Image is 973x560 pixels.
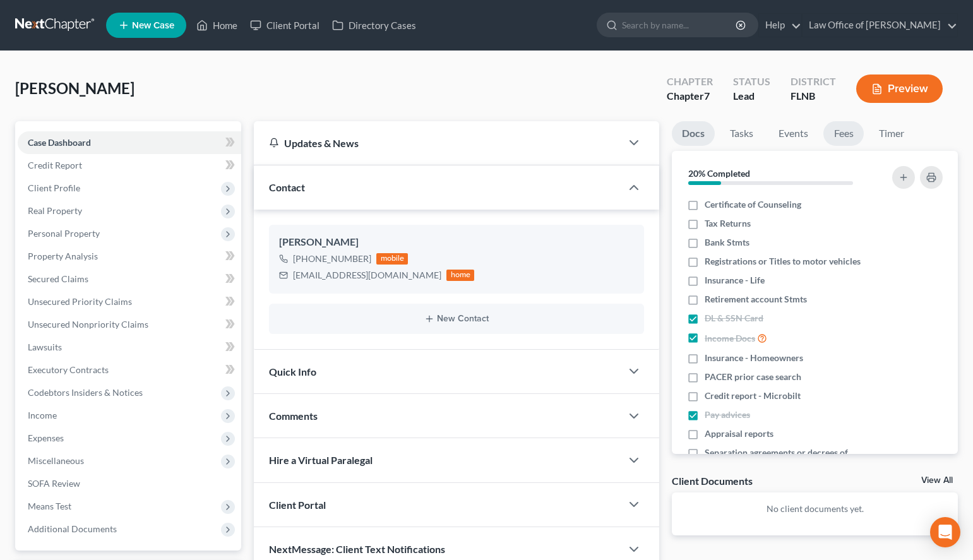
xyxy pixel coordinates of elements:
[672,121,715,146] a: Docs
[18,245,241,268] a: Property Analysis
[705,236,749,249] span: Bank Stmts
[705,352,803,364] span: Insurance - Homeowners
[269,366,316,378] span: Quick Info
[28,410,57,420] span: Income
[622,13,737,37] input: Search by name...
[28,137,91,148] span: Case Dashboard
[791,74,836,89] div: District
[705,371,801,383] span: PACER prior case search
[190,14,244,37] a: Home
[705,408,750,421] span: Pay advices
[446,270,474,281] div: home
[28,228,100,239] span: Personal Property
[269,181,305,193] span: Contact
[28,523,117,534] span: Additional Documents
[688,168,750,179] strong: 20% Completed
[28,455,84,466] span: Miscellaneous
[705,427,773,440] span: Appraisal reports
[28,387,143,398] span: Codebtors Insiders & Notices
[28,342,62,352] span: Lawsuits
[28,296,132,307] span: Unsecured Priority Claims
[705,312,763,325] span: DL & SSN Card
[28,205,82,216] span: Real Property
[705,217,751,230] span: Tax Returns
[18,154,241,177] a: Credit Report
[279,314,634,324] button: New Contact
[733,89,770,104] div: Lead
[326,14,422,37] a: Directory Cases
[18,359,241,381] a: Executory Contracts
[293,253,371,265] div: [PHONE_NUMBER]
[768,121,818,146] a: Events
[856,74,943,103] button: Preview
[15,79,134,97] span: [PERSON_NAME]
[921,476,953,485] a: View All
[28,364,109,375] span: Executory Contracts
[823,121,864,146] a: Fees
[376,253,408,265] div: mobile
[930,517,960,547] div: Open Intercom Messenger
[28,273,88,284] span: Secured Claims
[705,332,755,345] span: Income Docs
[28,501,71,511] span: Means Test
[705,274,765,287] span: Insurance - Life
[667,89,713,104] div: Chapter
[28,160,82,170] span: Credit Report
[667,74,713,89] div: Chapter
[791,89,836,104] div: FLNB
[733,74,770,89] div: Status
[869,121,914,146] a: Timer
[759,14,801,37] a: Help
[705,446,876,472] span: Separation agreements or decrees of divorces
[293,269,441,282] div: [EMAIL_ADDRESS][DOMAIN_NAME]
[705,255,861,268] span: Registrations or Titles to motor vehicles
[279,235,634,250] div: [PERSON_NAME]
[269,543,445,555] span: NextMessage: Client Text Notifications
[720,121,763,146] a: Tasks
[269,454,373,466] span: Hire a Virtual Paralegal
[18,336,241,359] a: Lawsuits
[28,432,64,443] span: Expenses
[18,290,241,313] a: Unsecured Priority Claims
[28,182,80,193] span: Client Profile
[705,198,801,211] span: Certificate of Counseling
[269,136,606,150] div: Updates & News
[803,14,957,37] a: Law Office of [PERSON_NAME]
[269,410,318,422] span: Comments
[705,293,807,306] span: Retirement account Stmts
[18,268,241,290] a: Secured Claims
[28,478,80,489] span: SOFA Review
[672,474,753,487] div: Client Documents
[269,499,326,511] span: Client Portal
[132,21,174,30] span: New Case
[18,131,241,154] a: Case Dashboard
[18,313,241,336] a: Unsecured Nonpriority Claims
[705,390,801,402] span: Credit report - Microbilt
[704,90,710,102] span: 7
[28,319,148,330] span: Unsecured Nonpriority Claims
[244,14,326,37] a: Client Portal
[18,472,241,495] a: SOFA Review
[682,503,948,515] p: No client documents yet.
[28,251,98,261] span: Property Analysis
